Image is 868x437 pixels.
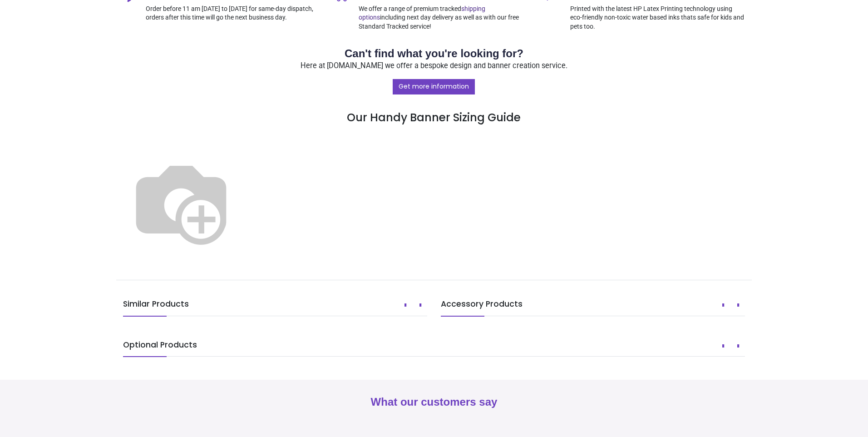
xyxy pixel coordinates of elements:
[716,298,730,313] button: Prev
[731,338,745,354] button: Next
[123,144,239,260] img: Banner_Size_Helper_Image_Compare.svg
[123,298,427,316] h5: Similar Products
[123,394,745,410] h2: What our customers say
[731,298,745,313] button: Next
[414,298,427,313] button: Next
[570,5,745,31] p: Printed with the latest HP Latex Printing technology using eco-friendly non-toxic water based ink...
[123,46,745,61] h2: Can't find what you're looking for?
[716,338,730,354] button: Prev
[441,298,745,316] h5: Accessory Products
[123,339,745,357] h5: Optional Products
[393,79,475,94] a: Get more information
[123,79,745,126] h3: Our Handy Banner Sizing Guide
[359,5,533,31] p: We offer a range of premium tracked including next day delivery as well as with our free Standard...
[146,5,321,22] p: Order before 11 am [DATE] to [DATE] for same-day dispatch, orders after this time will go the nex...
[123,61,745,71] p: Here at [DOMAIN_NAME] we offer a bespoke design and banner creation service.
[399,298,412,313] button: Prev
